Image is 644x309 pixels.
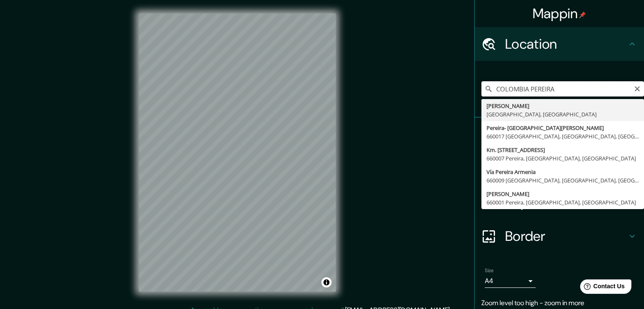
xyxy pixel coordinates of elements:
div: Km. [STREET_ADDRESS] [486,146,639,154]
canvas: Map [139,14,336,292]
h4: Layout [505,194,627,211]
div: [PERSON_NAME] [486,190,639,198]
div: Pereira- [GEOGRAPHIC_DATA][PERSON_NAME] [486,124,639,132]
h4: Mappin [533,5,586,22]
h4: Location [505,36,627,52]
div: Pins [475,118,644,152]
div: Style [475,152,644,185]
div: 660001 Pereira, [GEOGRAPHIC_DATA], [GEOGRAPHIC_DATA] [486,198,639,207]
div: Border [475,219,644,253]
div: A4 [485,274,536,288]
div: [PERSON_NAME] [486,102,639,110]
div: 660007 Pereira, [GEOGRAPHIC_DATA], [GEOGRAPHIC_DATA] [486,154,639,163]
button: Toggle attribution [321,277,332,287]
div: 660017 [GEOGRAPHIC_DATA], [GEOGRAPHIC_DATA], [GEOGRAPHIC_DATA] [486,132,639,141]
label: Size [485,267,494,274]
div: Layout [475,185,644,219]
div: [GEOGRAPHIC_DATA], [GEOGRAPHIC_DATA] [486,110,639,119]
img: pin-icon.png [579,11,586,18]
button: Clear [634,84,641,92]
div: 660009 [GEOGRAPHIC_DATA], [GEOGRAPHIC_DATA], [GEOGRAPHIC_DATA] [486,176,639,185]
iframe: Help widget launcher [569,276,635,300]
p: Zoom level too high - zoom in more [481,298,637,308]
h4: Border [505,228,627,245]
input: Pick your city or area [481,81,644,97]
div: Location [475,27,644,61]
div: Vía Pereira Armenia [486,168,639,176]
